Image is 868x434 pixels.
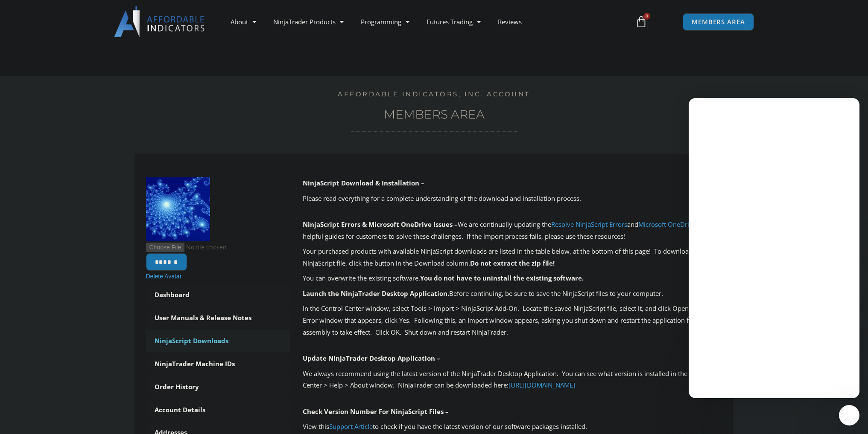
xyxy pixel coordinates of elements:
b: You do not have to uninstall the existing software. [420,274,584,282]
a: Order History [146,376,290,398]
a: MEMBERS AREA [683,13,754,31]
a: NinjaTrader Machine IDs [146,353,290,375]
a: [URL][DOMAIN_NAME] [509,381,575,389]
a: Members Area [384,107,485,122]
a: 0 [623,9,660,34]
p: We always recommend using the latest version of the NinjaTrader Desktop Application. You can see ... [303,368,722,392]
p: Your purchased products with available NinjaScript downloads are listed in the table below, at th... [303,246,722,269]
b: Do not extract the zip file! [470,259,555,267]
iframe: Intercom live chat [689,98,859,398]
img: Mandel_zoom_12_satellite_spirally_wheel_with_julia_islands-150x150.jpg [146,177,210,241]
a: NinjaTrader Products [265,12,352,32]
a: NinjaScript Downloads [146,330,290,352]
b: NinjaScript Download & Installation – [303,179,424,187]
a: Microsoft OneDrive [638,220,696,229]
a: User Manuals & Release Notes [146,307,290,329]
a: Affordable Indicators, Inc. Account [338,90,530,98]
a: About [222,12,265,32]
a: Futures Trading [418,12,489,32]
a: Programming [352,12,418,32]
b: Update NinjaTrader Desktop Application – [303,354,440,362]
a: Resolve NinjaScript Errors [551,220,627,229]
span: 0 [643,13,650,20]
b: NinjaScript Errors & Microsoft OneDrive Issues – [303,220,458,229]
p: You can overwrite the existing software. [303,272,722,284]
p: Before continuing, be sure to save the NinjaScript files to your computer. [303,288,722,300]
a: Reviews [489,12,530,32]
span: MEMBERS AREA [692,19,745,25]
p: We are continually updating the and pages as helpful guides for customers to solve these challeng... [303,219,722,243]
a: Delete Avatar [146,273,182,280]
img: LogoAI | Affordable Indicators – NinjaTrader [114,6,206,37]
nav: Menu [222,12,625,32]
p: Please read everything for a complete understanding of the download and installation process. [303,193,722,205]
a: Account Details [146,399,290,421]
b: Launch the NinjaTrader Desktop Application. [303,289,449,298]
iframe: Intercom live chat [839,405,859,425]
b: Check Version Number For NinjaScript Files – [303,407,449,416]
a: Dashboard [146,284,290,306]
p: View this to check if you have the latest version of our software packages installed. [303,421,722,433]
a: Support Article [329,422,373,431]
p: In the Control Center window, select Tools > Import > NinjaScript Add-On. Locate the saved NinjaS... [303,303,722,339]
